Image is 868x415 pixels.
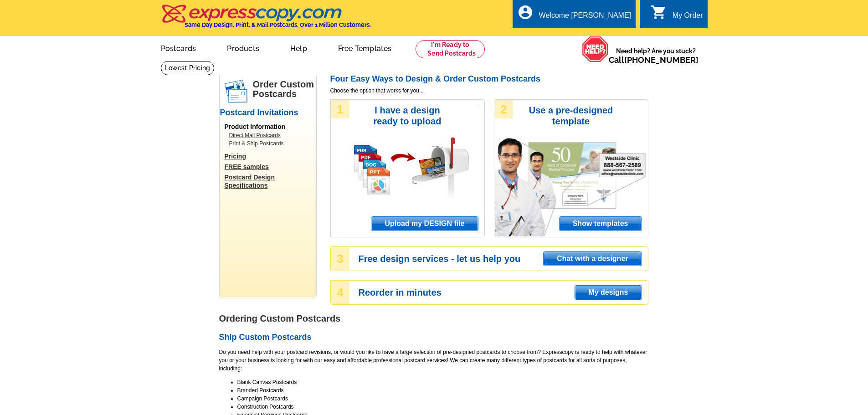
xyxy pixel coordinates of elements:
[225,152,316,160] a: Pricing
[330,74,648,84] h2: Four Easy Ways to Design & Order Custom Postcards
[331,247,349,270] div: 3
[219,313,341,323] strong: Ordering Custom Postcards
[225,123,286,130] span: Product Information
[219,333,648,343] h2: Ship Custom Postcards
[559,216,642,231] a: Show templates
[517,4,534,20] i: account_circle
[276,37,322,58] a: Help
[237,378,648,386] li: Blank Canvas Postcards
[331,281,349,304] div: 4
[495,100,513,118] div: 2
[624,55,699,65] a: [PHONE_NUMBER]
[544,252,641,266] span: Chat with a designer
[225,163,316,171] a: FREE samples
[575,285,642,300] a: My designs
[582,36,609,62] img: help
[359,255,647,263] h3: Free design services - let us help you
[361,105,454,127] h3: I have a design ready to upload
[185,21,371,28] h4: Same Day Design, Print, & Mail Postcards. Over 1 Million Customers.
[237,403,648,411] li: Construction Postcards
[212,37,274,58] a: Products
[575,286,641,299] span: My designs
[220,108,316,118] h2: Postcard Invitations
[651,4,667,20] i: shopping_cart
[225,173,316,190] a: Postcard Design Specifications
[371,216,478,231] a: Upload my DESIGN file
[331,100,349,118] div: 1
[524,105,618,127] h3: Use a pre-designed template
[560,217,642,231] span: Show templates
[673,11,703,24] div: My Order
[359,288,647,297] h3: Reorder in minutes
[161,11,371,28] a: Same Day Design, Print, & Mail Postcards. Over 1 Million Customers.
[237,395,648,403] li: Campaign Postcards
[229,139,311,148] a: Print & Ship Postcards
[324,37,406,58] a: Free Templates
[543,251,642,266] a: Chat with a designer
[229,131,311,139] a: Direct Mail Postcards
[219,348,648,373] p: Do you need help with your postcard revisions, or would you like to have a large selection of pre...
[371,217,478,231] span: Upload my DESIGN file
[237,386,648,395] li: Branded Postcards
[225,80,247,102] img: postcards.png
[330,87,648,95] span: Choose the option that works for you...
[253,80,316,99] h1: Order Custom Postcards
[146,37,211,58] a: Postcards
[609,46,703,65] span: Need help? Are you stuck?
[609,55,699,65] span: Call
[539,11,631,24] div: Welcome [PERSON_NAME]
[651,10,703,21] a: shopping_cart My Order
